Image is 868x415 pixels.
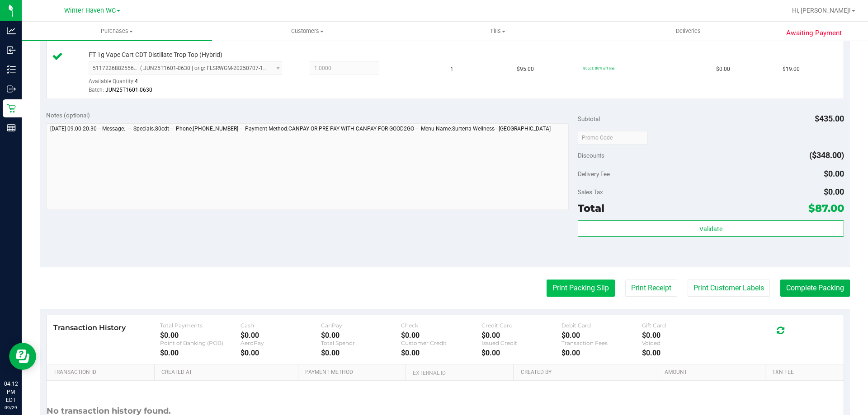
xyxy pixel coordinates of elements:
div: Check [401,322,481,329]
a: Amount [665,369,762,376]
inline-svg: Outbound [7,84,16,93]
p: 09/29 [4,404,18,411]
button: Complete Packing [780,280,850,297]
div: $0.00 [160,331,241,340]
div: Voided [642,340,722,346]
div: $0.00 [642,331,722,340]
a: Created At [161,369,294,376]
inline-svg: Inbound [7,46,16,55]
input: Promo Code [578,131,648,145]
span: $95.00 [517,65,534,74]
div: Available Quantity: [89,75,292,93]
span: Delivery Fee [578,170,610,177]
div: $0.00 [241,331,321,340]
div: Debit Card [561,322,642,329]
button: Print Receipt [625,280,677,297]
span: 80cdt: 80% off line [583,66,614,70]
a: Created By [521,369,654,376]
div: Total Spendr [321,340,401,346]
span: Hi, [PERSON_NAME]! [792,7,851,14]
span: Sales Tax [578,188,603,196]
div: $0.00 [321,349,401,357]
span: Validate [699,225,722,233]
span: Purchases [22,27,212,35]
div: Issued Credit [481,340,562,346]
span: Tills [403,27,592,35]
span: $0.00 [824,187,844,196]
span: Deliveries [664,27,713,35]
inline-svg: Inventory [7,65,16,74]
span: FT 1g Vape Cart CDT Distillate Trop Top (Hybrid) [89,51,222,59]
div: Credit Card [481,322,562,329]
div: $0.00 [241,349,321,357]
span: Customers [212,27,402,35]
span: $87.00 [808,202,844,214]
a: Tills [402,22,593,41]
div: $0.00 [160,349,241,357]
span: Notes (optional) [46,112,90,119]
a: Purchases [22,22,212,41]
button: Print Packing Slip [547,280,615,297]
p: 04:12 PM EDT [4,380,18,404]
span: Subtotal [578,115,600,122]
div: CanPay [321,322,401,329]
div: $0.00 [642,349,722,357]
span: $0.00 [716,65,730,74]
div: AeroPay [241,340,321,346]
span: 4 [135,78,138,84]
inline-svg: Analytics [7,26,16,35]
div: $0.00 [401,349,481,357]
div: Transaction Fees [561,340,642,346]
div: $0.00 [561,331,642,340]
div: Total Payments [160,322,241,329]
span: $19.00 [783,65,800,74]
span: 1 [450,65,453,74]
span: Discounts [578,147,604,163]
a: Transaction ID [53,369,151,376]
div: Customer Credit [401,340,481,346]
a: Deliveries [593,22,783,41]
div: Cash [241,322,321,329]
a: Txn Fee [772,369,833,376]
div: $0.00 [321,331,401,340]
div: $0.00 [481,331,562,340]
a: Payment Method [305,369,402,376]
a: Customers [212,22,402,41]
span: Batch: [89,87,104,93]
div: $0.00 [561,349,642,357]
span: Total [578,202,604,214]
th: External ID [406,364,513,381]
span: Winter Haven WC [64,7,116,14]
button: Validate [578,220,844,237]
span: $0.00 [824,169,844,178]
inline-svg: Reports [7,123,16,132]
span: ($348.00) [809,150,844,160]
div: Point of Banking (POB) [160,340,241,346]
div: Gift Card [642,322,722,329]
inline-svg: Retail [7,104,16,113]
div: $0.00 [401,331,481,340]
div: $0.00 [481,349,562,357]
span: Awaiting Payment [786,28,842,38]
iframe: Resource center [9,343,36,370]
button: Print Customer Labels [688,280,770,297]
span: $435.00 [815,114,844,123]
span: JUN25T1601-0630 [105,87,152,93]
